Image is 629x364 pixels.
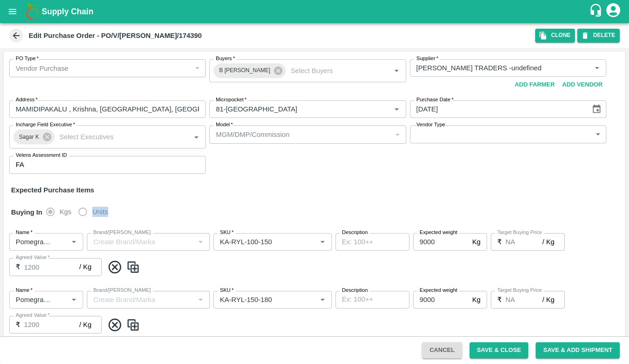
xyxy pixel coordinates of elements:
div: account of current user [605,2,622,21]
p: Kg [472,237,481,247]
input: Create Brand/Marka [90,236,192,248]
input: 0.0 [506,291,543,308]
span: B [PERSON_NAME] [214,66,276,75]
p: / Kg [542,237,554,247]
label: PO Type [16,55,39,62]
label: Agreed Value [16,312,49,319]
input: SKU [216,294,302,306]
p: ₹ [497,237,502,247]
button: Save & Close [470,342,529,358]
span: Units [92,207,108,217]
p: Kg [472,295,481,305]
label: Supplier [416,55,438,62]
input: Select Supplier [413,62,576,74]
h6: Buying In [7,203,46,222]
button: open drawer [2,1,23,22]
input: Select Buyers [287,65,376,77]
button: Open [190,131,202,143]
input: SKU [216,236,302,248]
a: Supply Chain [42,5,589,18]
strong: Expected Purchase Items [11,186,94,194]
button: Open [317,294,329,306]
button: Cancel [422,342,462,358]
div: customer-support [589,3,605,20]
label: Address [16,96,37,104]
label: Model [216,121,233,129]
button: Open [68,236,80,248]
label: Description [342,229,368,236]
button: Open [591,62,603,74]
input: Name [12,294,53,306]
label: Name [16,287,32,294]
label: Brand/[PERSON_NAME] [93,229,151,236]
label: Agreed Value [16,254,49,261]
button: Save & Add Shipment [536,342,620,358]
input: Select Executives [56,131,176,143]
b: Edit Purchase Order - PO/V/[PERSON_NAME]/174390 [29,32,202,39]
p: / Kg [542,295,554,305]
button: Open [391,65,403,77]
b: Supply Chain [42,7,93,16]
button: Add Farmer [511,77,559,93]
label: Incharge Field Executive [16,121,75,129]
input: 0.0 [413,233,469,251]
input: 0.0 [506,233,543,251]
input: Name [12,236,53,248]
p: ₹ [16,320,20,330]
p: ₹ [16,262,20,272]
label: Velens Assessment ID [16,152,67,159]
div: Sagar K [13,130,55,144]
div: B [PERSON_NAME] [214,63,286,78]
label: SKU [220,287,233,294]
input: Select Date [410,100,584,118]
button: Open [391,103,403,115]
label: Vendor Type [416,121,445,129]
img: CloneIcon [126,317,140,333]
p: FA [16,160,24,170]
button: Add Vendor [558,77,606,93]
input: 0.0 [24,258,79,276]
label: Buyers [216,55,235,62]
p: MGM/DMP/Commission [216,130,289,140]
div: buying_in [46,203,116,221]
input: 0.0 [413,291,469,308]
label: Name [16,229,32,236]
button: DELETE [577,29,620,42]
p: ₹ [497,295,502,305]
button: Choose date, selected date is Sep 8, 2025 [588,100,605,118]
p: Vendor Purchase [16,63,68,74]
span: Kgs [60,207,72,217]
input: 0.0 [24,316,79,333]
input: Address [9,100,206,118]
label: Expected weight [420,229,458,236]
img: logo [23,2,42,21]
button: Clone [535,29,575,42]
label: Expected weight [420,287,458,294]
button: Open [68,294,80,306]
button: Open [317,236,329,248]
span: Sagar K [13,132,45,142]
input: Create Brand/Marka [90,294,192,306]
label: Brand/[PERSON_NAME] [93,287,151,294]
label: Target Buying Price [497,287,542,294]
img: CloneIcon [126,259,140,275]
label: SKU [220,229,233,236]
p: / Kg [79,320,92,330]
label: Description [342,287,368,294]
input: Micropocket [212,103,376,115]
label: Micropocket [216,96,247,104]
label: Target Buying Price [497,229,542,236]
p: / Kg [79,262,92,272]
label: Purchase Date [416,96,453,104]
